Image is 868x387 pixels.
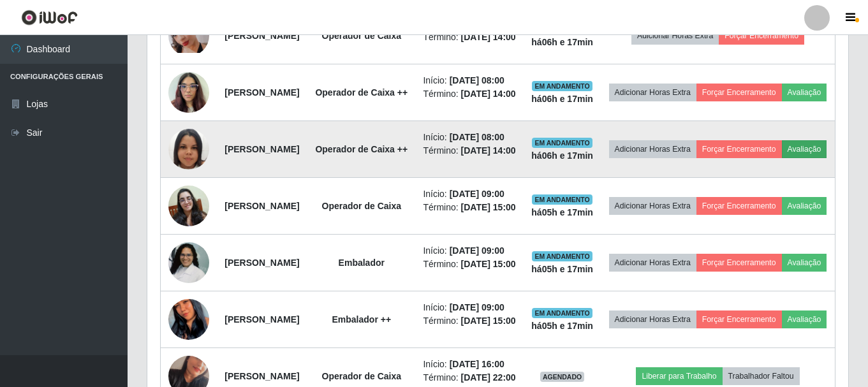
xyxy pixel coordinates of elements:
button: Liberar para Trabalho [636,367,722,385]
img: 1720551562863.jpeg [168,275,209,364]
li: Término: [423,31,516,44]
img: CoreUI Logo [21,10,78,26]
time: [DATE] 08:00 [450,75,504,85]
time: [DATE] 15:00 [461,202,516,212]
img: 1754064940964.jpeg [168,186,209,226]
time: [DATE] 14:00 [461,89,516,99]
button: Adicionar Horas Extra [609,197,696,215]
strong: há 06 h e 17 min [531,94,593,104]
strong: [PERSON_NAME] [224,201,299,211]
span: EM ANDAMENTO [532,251,592,261]
strong: [PERSON_NAME] [224,87,299,98]
button: Adicionar Horas Extra [631,27,719,45]
strong: [PERSON_NAME] [224,371,299,381]
button: Adicionar Horas Extra [609,84,696,101]
img: 1753040270592.jpeg [168,113,209,186]
button: Avaliação [782,310,827,328]
span: EM ANDAMENTO [532,81,592,91]
button: Forçar Encerramento [696,254,782,272]
time: [DATE] 15:00 [461,316,516,326]
button: Avaliação [782,84,827,101]
li: Início: [423,74,516,87]
time: [DATE] 09:00 [450,302,504,312]
li: Término: [423,144,516,157]
button: Avaliação [782,140,827,158]
li: Início: [423,301,516,314]
li: Início: [423,358,516,371]
button: Avaliação [782,254,827,272]
time: [DATE] 15:00 [461,259,516,269]
strong: há 05 h e 17 min [531,207,593,217]
li: Início: [423,244,516,258]
strong: Operador de Caixa [322,31,402,41]
button: Forçar Encerramento [696,310,782,328]
span: EM ANDAMENTO [532,308,592,318]
time: [DATE] 16:00 [450,359,504,369]
button: Forçar Encerramento [696,140,782,158]
strong: há 06 h e 17 min [531,150,593,161]
strong: Operador de Caixa ++ [315,144,408,154]
button: Forçar Encerramento [719,27,804,45]
strong: [PERSON_NAME] [224,31,299,41]
li: Término: [423,314,516,328]
strong: há 05 h e 17 min [531,321,593,331]
strong: há 06 h e 17 min [531,37,593,47]
button: Adicionar Horas Extra [609,140,696,158]
li: Término: [423,87,516,101]
strong: [PERSON_NAME] [224,144,299,154]
button: Trabalhador Faltou [723,367,800,385]
strong: Embalador ++ [332,314,391,325]
button: Avaliação [782,197,827,215]
li: Início: [423,131,516,144]
time: [DATE] 22:00 [461,372,516,383]
strong: Embalador [339,258,385,268]
strong: Operador de Caixa ++ [315,87,408,98]
img: 1734175120781.jpeg [168,222,209,303]
img: 1743098694888.jpeg [168,18,209,52]
img: 1743385442240.jpeg [168,65,209,119]
li: Início: [423,187,516,201]
span: EM ANDAMENTO [532,138,592,148]
time: [DATE] 14:00 [461,145,516,156]
button: Forçar Encerramento [696,84,782,101]
span: EM ANDAMENTO [532,194,592,205]
time: [DATE] 14:00 [461,32,516,42]
time: [DATE] 09:00 [450,245,504,256]
li: Término: [423,201,516,214]
li: Término: [423,258,516,271]
li: Término: [423,371,516,384]
button: Forçar Encerramento [696,197,782,215]
time: [DATE] 08:00 [450,132,504,142]
button: Adicionar Horas Extra [609,254,696,272]
span: AGENDADO [540,372,585,382]
strong: Operador de Caixa [322,371,402,381]
strong: [PERSON_NAME] [224,314,299,325]
time: [DATE] 09:00 [450,189,504,199]
strong: há 05 h e 17 min [531,264,593,274]
button: Adicionar Horas Extra [609,310,696,328]
strong: [PERSON_NAME] [224,258,299,268]
strong: Operador de Caixa [322,201,402,211]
